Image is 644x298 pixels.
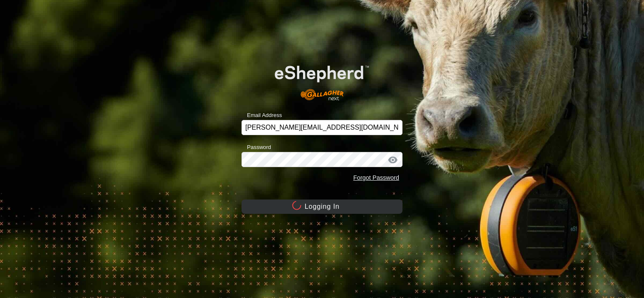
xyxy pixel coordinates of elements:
[241,120,402,135] input: Email Address
[258,52,386,107] img: E-shepherd Logo
[353,174,399,181] a: Forgot Password
[241,200,402,214] button: Logging In
[241,111,282,120] label: Email Address
[241,143,271,152] label: Password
